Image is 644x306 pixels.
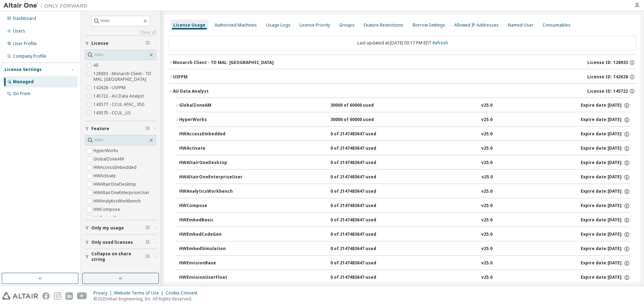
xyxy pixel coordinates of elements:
div: Usage Logs [266,22,290,28]
div: Dashboard [13,16,36,21]
div: v25.0 [481,102,492,109]
div: Expire date: [DATE] [581,188,630,195]
button: AU Data AnalystLicense ID: 145722 [169,84,636,99]
div: 30000 of 60000 used [330,117,393,123]
label: 142628 - USFPM [93,84,127,92]
span: Clear filter [146,225,150,231]
button: Feature [85,121,156,136]
label: 128933 - Monarch Client - TD MAL: [GEOGRAPHIC_DATA] [93,70,156,84]
div: Expire date: [DATE] [581,174,630,180]
div: v25.0 [481,217,492,223]
div: 0 of 2147483647 used [330,217,393,223]
button: HWEnvisionBase0 of 2147483647 usedv25.0Expire date:[DATE] [179,256,630,271]
button: HWActivate0 of 2147483647 usedv25.0Expire date:[DATE] [179,141,630,156]
div: v25.0 [481,260,492,266]
span: Only used licenses [91,240,133,245]
label: HWActivate [93,172,117,180]
div: Monarch Client - TD MAL: [GEOGRAPHIC_DATA] [173,60,274,65]
span: License ID: 145722 [587,88,628,94]
div: HWAltairOneEnterpriseUser [179,174,243,180]
div: AU Data Analyst [173,88,209,94]
label: HWAnalyticsWorkbench [93,197,142,205]
div: HWCompose [179,203,242,209]
button: HWEmbedCodeGen0 of 2147483647 usedv25.0Expire date:[DATE] [179,227,630,242]
button: GlobalZoneAM30000 of 60000 usedv25.0Expire date:[DATE] [175,98,630,113]
div: Groups [339,22,355,28]
label: HWEmbedBasic [93,214,126,222]
div: HWEmbedCodeGen [179,232,242,238]
div: Privacy [93,290,114,296]
button: License [85,36,156,51]
label: 145722 - AU Data Analyst [93,92,145,100]
span: Only my usage [91,225,124,231]
div: 0 of 2147483647 used [330,246,393,252]
label: 143577 - CCUL APAC_ 350 [93,100,146,109]
div: Expire date: [DATE] [581,260,630,266]
div: HWAltairOneDesktop [179,160,242,166]
div: 0 of 2147483647 used [330,160,393,166]
div: Managed [13,79,34,85]
div: HWEmbedBasic [179,217,242,223]
div: Expire date: [DATE] [581,117,630,123]
div: v25.0 [481,131,492,137]
button: Only my usage [85,220,156,236]
div: Expire date: [DATE] [581,160,630,166]
div: 0 of 2147483647 used [330,131,393,137]
div: HWAnalyticsWorkbench [179,188,242,195]
button: HWAltairOneDesktop0 of 2147483647 usedv25.0Expire date:[DATE] [179,155,630,171]
div: v25.0 [482,174,493,180]
div: HWEnvisionUserFloat [179,275,242,281]
button: HWEnvisionUserFloat0 of 2147483647 usedv25.0Expire date:[DATE] [179,270,630,285]
label: HWAltairOneEnterpriseUser [93,188,151,197]
div: 0 of 2147483647 used [330,275,393,281]
div: GlobalZoneAM [179,102,242,109]
span: License ID: 142628 [587,74,628,80]
div: Allowed IP Addresses [454,22,499,28]
div: v25.0 [481,188,492,195]
span: Clear filter [146,126,150,131]
div: Users [13,28,25,34]
span: License ID: 128933 [587,60,628,65]
button: HWAccessEmbedded0 of 2147483647 usedv25.0Expire date:[DATE] [179,127,630,142]
img: youtube.svg [77,292,87,300]
span: Clear filter [146,254,150,259]
span: Collapse on share string [91,251,146,262]
div: HWAccessEmbedded [179,131,242,137]
button: Only used licenses [85,235,156,250]
label: All [93,61,100,70]
a: Clear all [85,30,156,35]
div: Cookie Consent [166,290,202,296]
label: HWAccessEmbedded [93,163,138,172]
button: HyperWorks30000 of 60000 usedv25.0Expire date:[DATE] [175,112,630,128]
img: Altair One [3,2,91,9]
div: Expire date: [DATE] [581,102,630,109]
span: Clear filter [146,41,150,46]
div: On Prem [13,91,30,97]
div: Expire date: [DATE] [581,131,630,137]
div: 0 of 2147483647 used [330,145,393,152]
div: Expire date: [DATE] [581,232,630,238]
div: v25.0 [481,232,492,238]
button: HWEmbedBasic0 of 2147483647 usedv25.0Expire date:[DATE] [179,213,630,228]
div: License Usage [173,22,205,28]
div: 0 of 2147483647 used [330,260,393,266]
div: Company Profile [13,54,46,59]
p: © 2025 Altair Engineering, Inc. All Rights Reserved. [93,296,202,302]
label: HWCompose [93,205,121,214]
button: HWAnalyticsWorkbench0 of 2147483647 usedv25.0Expire date:[DATE] [179,184,630,199]
div: Expire date: [DATE] [581,275,630,281]
div: License Priority [300,22,330,28]
label: HyperWorks [93,147,120,155]
div: HWEmbedSimulation [179,246,242,252]
label: 143575 - CCUL _US [93,109,132,117]
div: v25.0 [481,246,492,252]
div: 0 of 2147483647 used [330,188,393,195]
label: GlobalZoneAM [93,155,125,163]
div: v25.0 [481,160,492,166]
img: facebook.svg [42,292,50,300]
div: v25.0 [481,275,492,281]
div: Expire date: [DATE] [581,203,630,209]
div: HyperWorks [179,117,242,123]
button: Monarch Client - TD MAL: [GEOGRAPHIC_DATA]License ID: 128933 [169,55,636,70]
div: 0 of 2147483647 used [330,174,393,180]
